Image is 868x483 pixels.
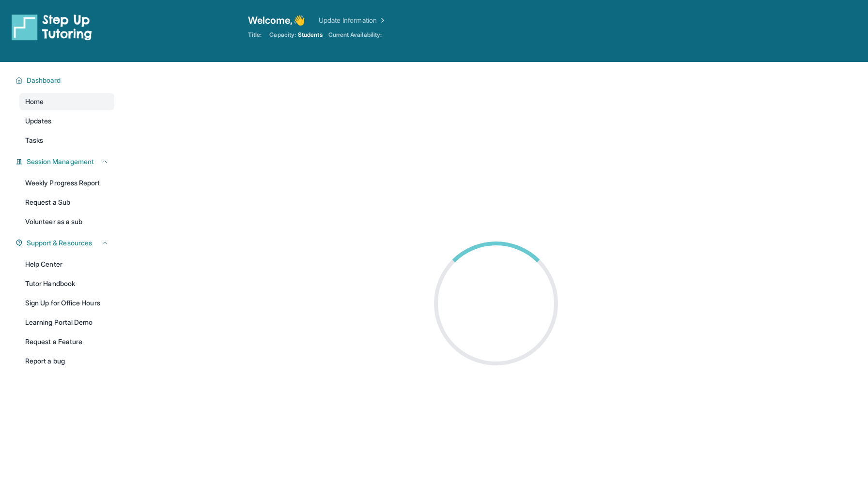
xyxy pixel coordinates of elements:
[25,116,52,126] span: Updates
[19,256,114,273] a: Help Center
[19,275,114,292] a: Tutor Handbook
[19,112,114,130] a: Updates
[23,75,108,85] button: Dashboard
[12,14,92,41] img: logo
[298,31,323,39] span: Students
[248,31,262,39] span: Title:
[19,333,114,350] a: Request a Feature
[23,157,108,166] button: Session Management
[269,31,296,39] span: Capacity:
[27,75,61,85] span: Dashboard
[19,132,114,149] a: Tasks
[27,157,94,166] span: Session Management
[27,238,92,248] span: Support & Resources
[19,314,114,331] a: Learning Portal Demo
[377,15,387,25] img: Chevron Right
[328,31,382,39] span: Current Availability:
[248,14,305,27] span: Welcome, 👋
[19,93,114,110] a: Home
[19,352,114,370] a: Report a bug
[19,194,114,211] a: Request a Sub
[319,15,387,25] a: Update Information
[19,174,114,192] a: Weekly Progress Report
[25,136,43,145] span: Tasks
[25,97,44,106] span: Home
[19,213,114,230] a: Volunteer as a sub
[23,238,108,248] button: Support & Resources
[19,294,114,312] a: Sign Up for Office Hours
